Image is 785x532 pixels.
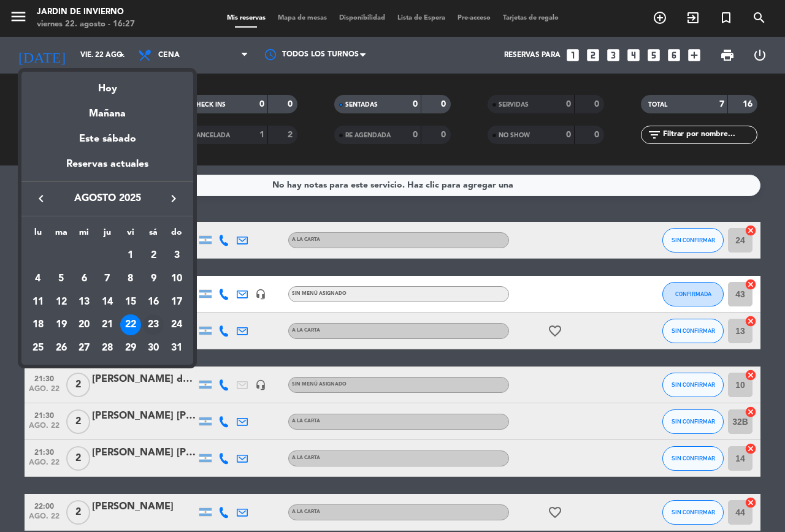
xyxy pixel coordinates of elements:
td: 20 de agosto de 2025 [72,313,96,336]
div: 1 [120,245,141,266]
td: 7 de agosto de 2025 [96,267,119,291]
td: 21 de agosto de 2025 [96,313,119,336]
td: 29 de agosto de 2025 [119,336,142,360]
div: 29 [120,338,141,359]
div: 20 [74,314,94,335]
th: miércoles [72,226,96,245]
th: jueves [96,226,119,245]
td: 8 de agosto de 2025 [119,267,142,291]
div: Reservas actuales [21,156,193,181]
div: 14 [97,292,118,313]
td: 12 de agosto de 2025 [50,291,73,314]
td: 11 de agosto de 2025 [26,291,50,314]
td: 27 de agosto de 2025 [72,336,96,360]
div: 16 [143,292,164,313]
th: martes [50,226,73,245]
td: 31 de agosto de 2025 [165,336,188,360]
div: 21 [97,314,118,335]
div: Mañana [21,97,193,122]
td: 1 de agosto de 2025 [119,244,142,267]
td: 24 de agosto de 2025 [165,313,188,336]
th: sábado [142,226,166,245]
td: 30 de agosto de 2025 [142,336,166,360]
div: 31 [166,338,187,359]
div: 4 [28,268,48,289]
div: 23 [143,314,164,335]
td: 2 de agosto de 2025 [142,244,166,267]
td: 10 de agosto de 2025 [165,267,188,291]
div: 18 [28,314,48,335]
div: 15 [120,292,141,313]
div: Este sábado [21,122,193,156]
div: 17 [166,292,187,313]
div: 8 [120,268,141,289]
div: 10 [166,268,187,289]
div: 3 [166,245,187,266]
td: 22 de agosto de 2025 [119,313,142,336]
td: 6 de agosto de 2025 [72,267,96,291]
td: 15 de agosto de 2025 [119,291,142,314]
td: 19 de agosto de 2025 [50,313,73,336]
div: 12 [51,292,72,313]
td: 9 de agosto de 2025 [142,267,166,291]
th: viernes [119,226,142,245]
div: 2 [143,245,164,266]
div: 11 [28,292,48,313]
td: 4 de agosto de 2025 [26,267,50,291]
div: 13 [74,292,94,313]
td: 28 de agosto de 2025 [96,336,119,360]
div: 26 [51,338,72,359]
div: 22 [120,314,141,335]
div: 27 [74,338,94,359]
div: 19 [51,314,72,335]
button: keyboard_arrow_left [30,191,52,207]
td: 18 de agosto de 2025 [26,313,50,336]
div: 7 [97,268,118,289]
div: 9 [143,268,164,289]
i: keyboard_arrow_right [166,191,181,206]
td: 25 de agosto de 2025 [26,336,50,360]
span: agosto 2025 [52,191,163,207]
td: AGO. [26,244,119,267]
div: 24 [166,314,187,335]
td: 13 de agosto de 2025 [72,291,96,314]
td: 17 de agosto de 2025 [165,291,188,314]
i: keyboard_arrow_left [34,191,48,206]
td: 3 de agosto de 2025 [165,244,188,267]
th: domingo [165,226,188,245]
th: lunes [26,226,50,245]
div: Hoy [21,72,193,97]
div: 6 [74,268,94,289]
div: 5 [51,268,72,289]
td: 14 de agosto de 2025 [96,291,119,314]
div: 28 [97,338,118,359]
div: 30 [143,338,164,359]
button: keyboard_arrow_right [163,191,185,207]
td: 5 de agosto de 2025 [50,267,73,291]
td: 16 de agosto de 2025 [142,291,166,314]
td: 23 de agosto de 2025 [142,313,166,336]
div: 25 [28,338,48,359]
td: 26 de agosto de 2025 [50,336,73,360]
